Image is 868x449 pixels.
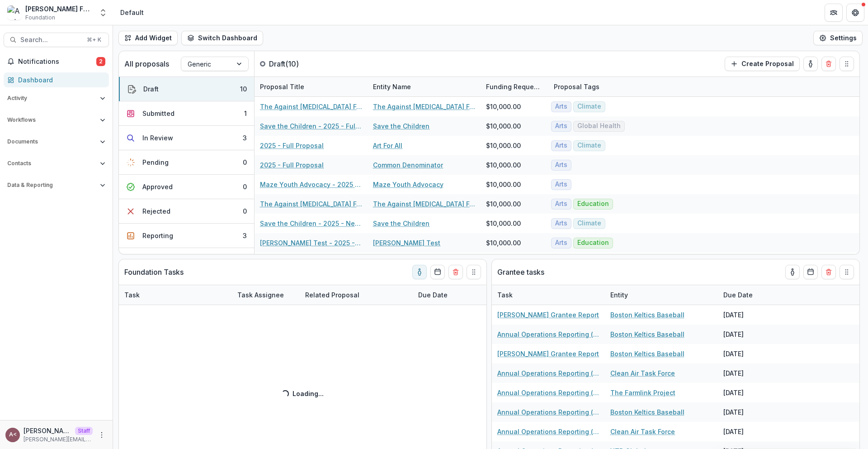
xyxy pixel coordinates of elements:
[497,349,599,358] a: [PERSON_NAME] Grantee Report
[718,363,786,383] div: [DATE]
[486,121,521,131] div: $10,000.00
[124,58,169,69] p: All proposals
[142,158,169,167] div: Pending
[725,57,800,71] button: Create Proposal
[119,77,254,101] button: Draft10
[718,402,786,422] div: [DATE]
[785,265,800,279] button: toggle-assigned-to-me
[96,57,105,66] span: 2
[119,101,254,126] button: Submitted1
[486,238,521,248] div: $10,000.00
[577,122,621,130] span: Global Health
[142,109,175,118] div: Submitted
[555,239,567,247] span: Arts
[577,103,601,110] span: Climate
[4,54,109,69] button: Notifications2
[486,199,521,209] div: $10,000.00
[85,35,103,45] div: ⌘ + K
[448,265,463,279] button: Delete card
[75,427,93,435] p: Staff
[255,77,368,96] div: Proposal Title
[486,102,521,111] div: $10,000.00
[605,285,718,305] div: Entity
[373,160,443,170] a: Common Denominator
[803,57,818,71] button: toggle-assigned-to-me
[119,199,254,224] button: Rejected0
[4,178,109,192] button: Open Data & Reporting
[373,199,475,209] a: The Against [MEDICAL_DATA] Foundation
[255,82,310,91] div: Proposal Title
[260,219,362,228] a: Save the Children - 2025 - New form
[4,156,109,171] button: Open Contacts
[486,219,521,228] div: $10,000.00
[260,238,362,248] a: [PERSON_NAME] Test - 2025 - Sample Grant Form
[373,121,429,131] a: Save the Children
[25,14,55,22] span: Foundation
[497,267,544,277] p: Grantee tasks
[119,126,254,150] button: In Review3
[7,139,96,145] span: Documents
[840,265,854,279] button: Drag
[240,84,247,94] div: 10
[548,77,661,96] div: Proposal Tags
[142,182,173,191] div: Approved
[7,95,96,101] span: Activity
[555,200,567,208] span: Arts
[25,4,93,14] div: [PERSON_NAME] Foundation
[610,330,684,339] a: Boston Keltics Baseball
[117,6,147,19] nav: breadcrumb
[610,368,675,378] a: Clean Air Task Force
[825,4,843,22] button: Partners
[486,160,521,170] div: $10,000.00
[4,91,109,105] button: Open Activity
[718,325,786,344] div: [DATE]
[260,180,362,189] a: Maze Youth Advocacy - 2025 - [PERSON_NAME]
[610,388,675,397] a: The Farmlink Project
[492,290,518,300] div: Task
[119,224,254,248] button: Reporting3
[24,435,93,444] p: [PERSON_NAME][EMAIL_ADDRESS][DOMAIN_NAME]
[9,432,17,438] div: Andrew Clegg <andrew@trytemelio.com>
[373,238,440,248] a: [PERSON_NAME] Test
[243,231,247,240] div: 3
[577,220,601,227] span: Climate
[497,427,599,436] a: Annual Operations Reporting (atw)
[20,36,81,44] span: Search...
[260,160,324,170] a: 2025 - Full Proposal
[142,231,173,240] div: Reporting
[7,5,22,20] img: Andrew Foundation
[181,31,263,45] button: Switch Dashboard
[4,113,109,127] button: Open Workflows
[610,427,675,436] a: Clean Air Task Force
[821,265,836,279] button: Delete card
[548,82,605,91] div: Proposal Tags
[368,77,481,96] div: Entity Name
[555,220,567,227] span: Arts
[7,160,96,167] span: Contacts
[260,121,362,131] a: Save the Children - 2025 - Full Proposal
[481,77,548,96] div: Funding Requested
[497,388,599,397] a: Annual Operations Reporting (atw)
[555,142,567,149] span: Arts
[142,206,170,216] div: Rejected
[7,117,96,123] span: Workflows
[467,265,481,279] button: Drag
[555,103,567,110] span: Arts
[610,349,684,358] a: Boston Keltics Baseball
[24,426,71,435] p: [PERSON_NAME] <[PERSON_NAME][EMAIL_ADDRESS][DOMAIN_NAME]>
[555,181,567,188] span: Arts
[718,305,786,325] div: [DATE]
[18,58,96,66] span: Notifications
[373,141,402,150] a: Art For All
[124,267,184,277] p: Foundation Tasks
[486,141,521,150] div: $10,000.00
[492,285,605,305] div: Task
[18,75,102,85] div: Dashboard
[4,72,109,87] a: Dashboard
[7,182,96,188] span: Data & Reporting
[97,4,109,22] button: Open entity switcher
